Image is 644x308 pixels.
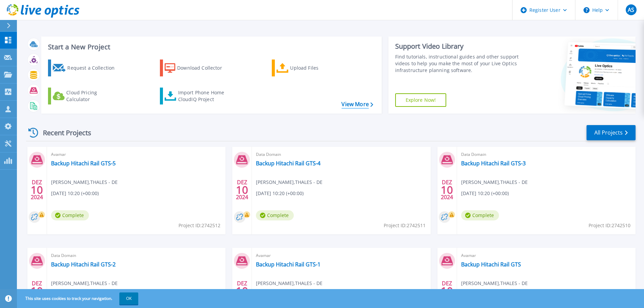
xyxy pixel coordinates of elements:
[51,280,118,287] span: [PERSON_NAME] , THALES - DE
[51,252,221,259] span: Data Domain
[236,288,248,294] span: 10
[178,222,220,229] span: Project ID: 2742512
[395,42,521,51] div: Support Video Library
[461,261,521,268] a: Backup Hitachi Rail GTS
[51,190,99,197] span: [DATE] 10:20 (+00:00)
[384,222,426,229] span: Project ID: 2742511
[256,280,323,287] span: [PERSON_NAME] , THALES - DE
[461,179,528,186] span: [PERSON_NAME] , THALES - DE
[256,252,426,259] span: Avamar
[440,177,453,202] div: DEZ 2024
[119,292,138,305] button: OK
[178,89,231,103] div: Import Phone Home CloudIQ Project
[236,177,248,202] div: DEZ 2024
[256,261,320,268] a: Backup Hitachi Rail GTS-1
[67,61,121,75] div: Request a Collection
[461,280,528,287] span: [PERSON_NAME] , THALES - DE
[341,101,373,108] a: View More
[587,125,636,140] a: All Projects
[589,222,630,229] span: Project ID: 2742510
[441,187,453,193] span: 10
[272,60,347,76] a: Upload Files
[48,43,373,51] h3: Start a New Project
[66,89,120,103] div: Cloud Pricing Calculator
[236,279,248,303] div: DEZ 2024
[461,190,509,197] span: [DATE] 10:20 (+00:00)
[256,151,426,158] span: Data Domain
[256,210,294,220] span: Complete
[256,160,320,167] a: Backup Hitachi Rail GTS-4
[461,160,526,167] a: Backup Hitachi Rail GTS-3
[441,288,453,294] span: 10
[26,124,100,141] div: Recent Projects
[628,7,634,13] span: AS
[51,261,116,268] a: Backup Hitachi Rail GTS-2
[256,179,323,186] span: [PERSON_NAME] , THALES - DE
[461,210,499,220] span: Complete
[461,151,631,158] span: Data Domain
[256,190,304,197] span: [DATE] 10:20 (+00:00)
[440,279,453,303] div: DEZ 2024
[51,160,116,167] a: Backup Hitachi Rail GTS-5
[236,187,248,193] span: 10
[48,60,123,76] a: Request a Collection
[461,252,631,259] span: Avamar
[19,292,138,305] span: This site uses cookies to track your navigation.
[395,93,447,107] a: Explore Now!
[31,187,43,193] span: 10
[48,88,123,104] a: Cloud Pricing Calculator
[290,61,344,75] div: Upload Files
[51,210,89,220] span: Complete
[51,179,118,186] span: [PERSON_NAME] , THALES - DE
[30,177,43,202] div: DEZ 2024
[395,53,521,74] div: Find tutorials, instructional guides and other support videos to help you make the most of your L...
[177,61,231,75] div: Download Collector
[30,279,43,303] div: DEZ 2024
[160,60,235,76] a: Download Collector
[51,151,221,158] span: Avamar
[31,288,43,294] span: 10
